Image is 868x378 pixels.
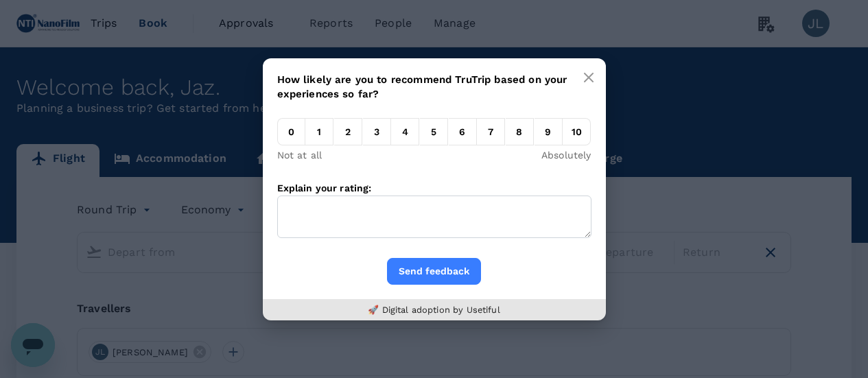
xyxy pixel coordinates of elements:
[420,118,448,145] em: 5
[334,118,362,145] em: 2
[277,118,305,145] em: 0
[563,118,591,145] em: 10
[368,305,500,315] a: 🚀 Digital adoption by Usetiful
[305,118,333,145] em: 1
[387,258,481,285] button: Send feedback
[449,118,477,145] em: 6
[363,118,391,145] em: 3
[541,148,591,162] p: Absolutely
[277,148,322,162] p: Not at all
[477,118,505,145] em: 7
[506,118,534,145] em: 8
[277,73,567,100] span: How likely are you to recommend TruTrip based on your experiences so far?
[277,182,372,193] label: Explain your rating:
[391,118,419,145] em: 4
[535,118,563,145] em: 9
